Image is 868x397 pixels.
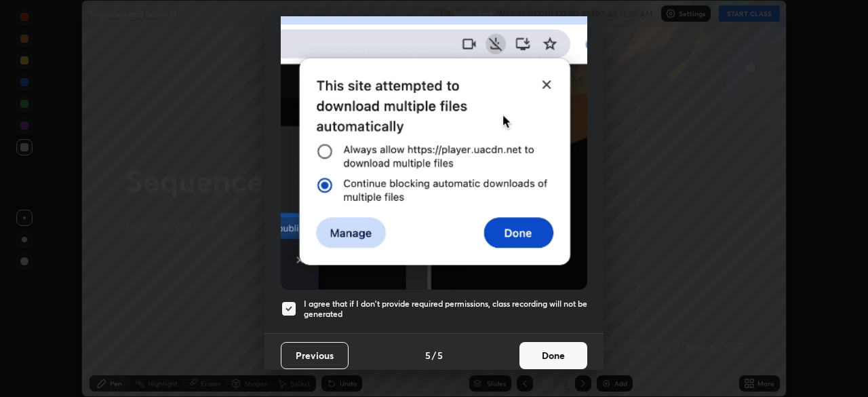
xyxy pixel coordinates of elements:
h4: / [432,348,436,362]
h4: 5 [437,348,443,362]
h5: I agree that if I don't provide required permissions, class recording will not be generated [304,299,587,320]
button: Previous [281,342,349,369]
button: Done [519,342,587,369]
h4: 5 [425,348,431,362]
